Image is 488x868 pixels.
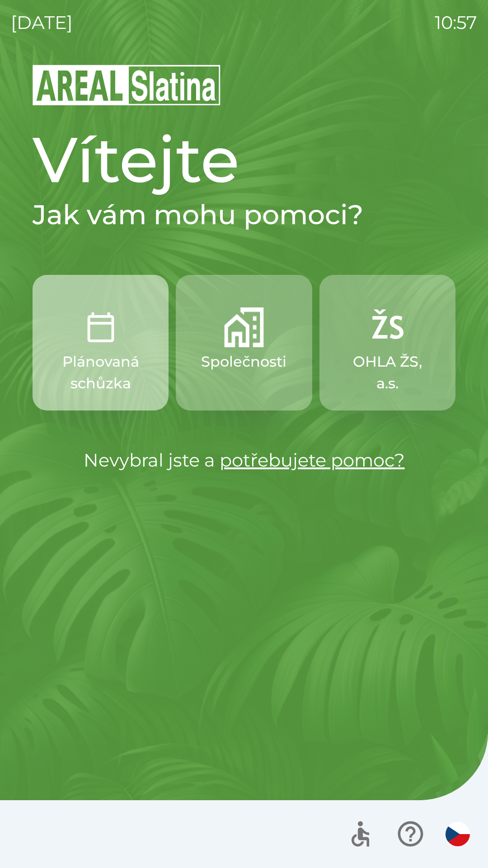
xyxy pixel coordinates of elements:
h1: Vítejte [33,121,455,198]
img: 0ea463ad-1074-4378-bee6-aa7a2f5b9440.png [81,307,121,347]
p: 10:57 [435,9,477,36]
button: Plánovaná schůzka [33,275,169,410]
p: Nevybral jste a [33,447,455,474]
p: Společnosti [201,351,286,373]
p: [DATE] [11,9,73,36]
img: Logo [33,63,455,107]
p: OHLA ŽS, a.s. [341,351,434,394]
img: 9f72f9f4-8902-46ff-b4e6-bc4241ee3c12.png [367,307,407,347]
img: cs flag [446,822,470,846]
h2: Jak vám mohu pomoci? [33,198,455,231]
button: OHLA ŽS, a.s. [319,275,455,410]
p: Plánovaná schůzka [54,351,147,394]
a: potřebujete pomoc? [220,449,405,471]
img: 58b4041c-2a13-40f9-aad2-b58ace873f8c.png [224,307,264,347]
button: Společnosti [176,275,312,410]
